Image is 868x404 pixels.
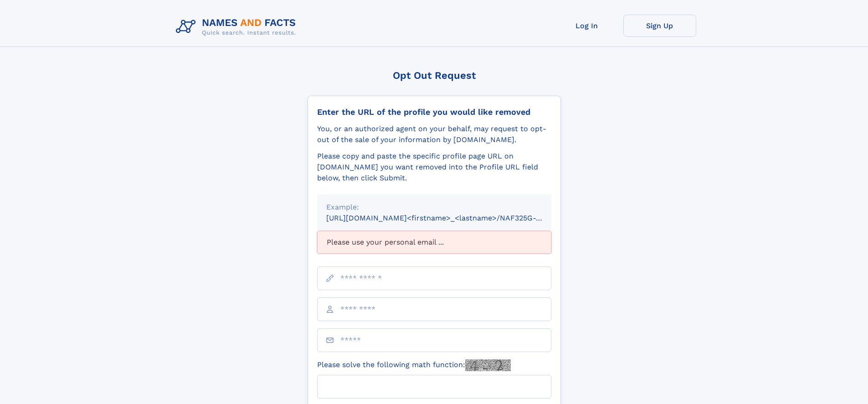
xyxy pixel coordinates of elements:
label: Please solve the following math function: [317,359,511,371]
div: You, or an authorized agent on your behalf, may request to opt-out of the sale of your informatio... [317,123,551,145]
small: [URL][DOMAIN_NAME]<firstname>_<lastname>/NAF325G-xxxxxxxx [326,214,569,222]
a: Log In [550,15,623,37]
img: Logo Names and Facts [172,15,303,39]
div: Enter the URL of the profile you would like removed [317,107,551,117]
div: Example: [326,202,542,213]
a: Sign Up [623,15,696,37]
div: Please use your personal email ... [317,231,551,254]
div: Opt Out Request [308,70,561,81]
div: Please copy and paste the specific profile page URL on [DOMAIN_NAME] you want removed into the Pr... [317,151,551,184]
